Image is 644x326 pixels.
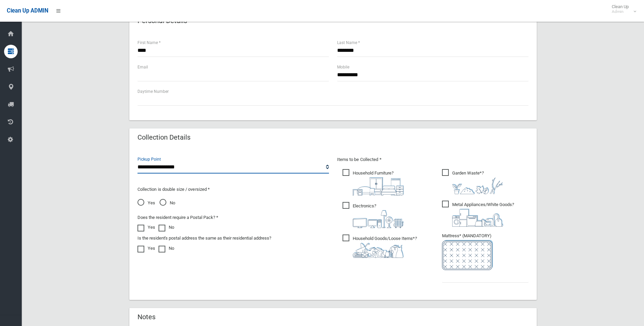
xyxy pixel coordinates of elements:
span: Clean Up ADMIN [7,7,48,14]
span: Garden Waste* [442,169,503,194]
i: ? [452,170,503,194]
label: No [159,244,174,252]
label: Is the resident's postal address the same as their residential address? [137,234,271,242]
p: Collection is double size / oversized * [137,185,329,193]
header: Collection Details [129,131,199,144]
img: 36c1b0289cb1767239cdd3de9e694f19.png [452,209,503,227]
img: 4fd8a5c772b2c999c83690221e5242e0.png [452,177,503,194]
span: Household Goods/Loose Items* [343,235,417,258]
label: Yes [137,244,155,252]
label: Does the resident require a Postal Pack? * [137,213,218,222]
img: e7408bece873d2c1783593a074e5cb2f.png [442,240,493,270]
i: ? [452,202,514,227]
span: Yes [137,199,155,207]
span: Clean Up [608,4,636,14]
img: b13cc3517677393f34c0a387616ef184.png [353,243,404,258]
i: ? [353,236,417,258]
img: aa9efdbe659d29b613fca23ba79d85cb.png [353,177,404,196]
span: Electronics [343,202,404,228]
p: Items to be Collected * [337,156,529,164]
span: Metal Appliances/White Goods [442,201,514,227]
span: Mattress* (MANDATORY) [442,233,529,270]
span: No [160,199,175,207]
label: No [159,223,174,231]
span: Household Furniture [343,169,404,196]
label: Yes [137,223,155,231]
i: ? [353,170,404,196]
small: Admin [612,9,629,14]
i: ? [353,203,404,228]
header: Notes [129,310,164,324]
img: 394712a680b73dbc3d2a6a3a7ffe5a07.png [353,210,404,228]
